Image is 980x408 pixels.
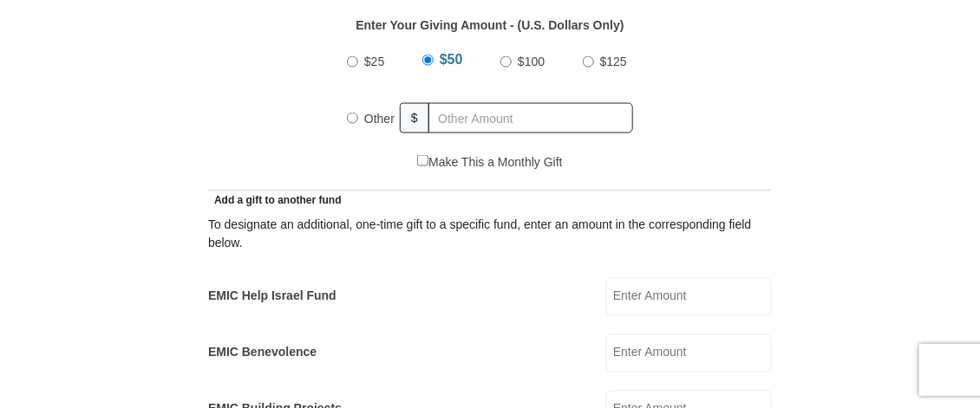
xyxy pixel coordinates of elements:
input: Enter Amount [606,278,772,316]
div: To designate an additional, one-time gift to a specific fund, enter an amount in the correspondin... [208,217,772,253]
input: Enter Amount [606,334,772,372]
label: EMIC Benevolence [208,344,317,362]
span: $ [400,103,429,133]
span: Add a gift to another fund [208,195,342,207]
label: Make This a Monthly Gift [417,153,563,172]
label: EMIC Help Israel Fund [208,288,336,306]
span: $125 [600,55,627,68]
input: Other Amount [428,103,633,133]
span: $50 [440,52,463,67]
span: Other [364,112,395,126]
span: $25 [364,55,384,68]
input: Make This a Monthly Gift [417,155,428,166]
strong: Enter Your Giving Amount - (U.S. Dollars Only) [356,18,624,32]
span: $100 [518,55,545,68]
